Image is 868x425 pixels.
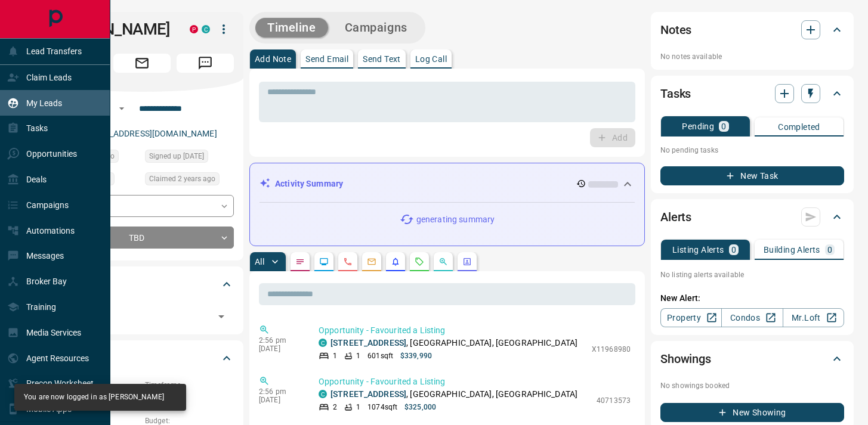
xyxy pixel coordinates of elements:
p: 1 [356,402,360,412]
p: , [GEOGRAPHIC_DATA], [GEOGRAPHIC_DATA] [330,337,577,349]
h2: Alerts [660,207,691,227]
p: 2 [333,402,337,412]
p: No pending tasks [660,141,844,159]
svg: Opportunities [438,257,448,266]
p: generating summary [416,213,495,226]
p: Send Text [363,55,401,63]
div: You are now logged in as [PERSON_NAME] [24,387,164,407]
p: Opportunity - Favourited a Listing [319,324,631,337]
div: Tags [50,270,234,299]
button: New Task [660,166,844,185]
div: Criteria [50,344,234,373]
div: property.ca [190,25,198,33]
h1: [PERSON_NAME] [50,20,172,39]
p: 601 sqft [367,350,393,361]
p: X11968980 [592,344,631,355]
p: 1074 sqft [367,402,397,412]
p: Opportunity - Favourited a Listing [319,376,631,388]
p: New Alert: [660,292,844,305]
svg: Listing Alerts [391,257,400,266]
p: Activity Summary [275,178,343,190]
span: Signed up [DATE] [149,150,204,162]
p: Add Note [255,55,291,63]
span: Claimed 2 years ago [149,173,215,185]
p: 0 [827,246,832,254]
p: [DATE] [259,345,301,353]
a: Mr.Loft [783,308,844,327]
button: Open [213,308,230,325]
div: condos.ca [319,339,327,347]
svg: Requests [415,257,424,266]
span: Email [113,54,171,73]
div: Thu May 04 2023 [145,172,234,189]
p: [DATE] [259,396,301,404]
p: $325,000 [404,402,436,412]
svg: Agent Actions [462,257,472,266]
p: 2:56 pm [259,387,301,396]
button: Campaigns [333,18,419,38]
p: $339,990 [400,350,432,361]
p: Building Alerts [764,246,820,254]
a: [EMAIL_ADDRESS][DOMAIN_NAME] [82,129,217,138]
div: Activity Summary [260,173,635,195]
h2: Showings [660,349,711,368]
div: TBD [50,227,234,249]
a: Property [660,308,722,327]
a: [STREET_ADDRESS] [330,338,406,348]
h2: Tasks [660,84,691,103]
div: Thu May 04 2023 [145,150,234,166]
button: Timeline [255,18,328,38]
svg: Lead Browsing Activity [319,257,329,266]
div: Showings [660,345,844,373]
p: , [GEOGRAPHIC_DATA], [GEOGRAPHIC_DATA] [330,388,577,401]
p: All [255,258,264,266]
p: Completed [778,123,820,131]
p: No listing alerts available [660,269,844,280]
svg: Notes [295,257,305,266]
p: 2:56 pm [259,336,301,345]
span: Message [177,54,234,73]
svg: Emails [367,257,376,266]
div: condos.ca [202,25,210,33]
p: 0 [731,246,736,254]
h2: Notes [660,20,691,39]
p: No showings booked [660,380,844,391]
p: 0 [721,122,726,131]
p: No notes available [660,51,844,62]
a: [STREET_ADDRESS] [330,389,406,399]
p: Send Email [305,55,348,63]
div: Alerts [660,203,844,231]
p: 1 [333,350,337,361]
a: Condos [721,308,783,327]
p: Timeframe: [145,380,234,390]
svg: Calls [343,257,353,266]
p: 40713573 [597,395,631,406]
p: Pending [682,122,714,131]
div: condos.ca [319,390,327,398]
div: Tasks [660,79,844,108]
p: 1 [356,350,360,361]
button: New Showing [660,403,844,422]
p: Listing Alerts [672,246,724,254]
div: Notes [660,15,844,44]
button: Open [115,101,129,116]
p: Log Call [415,55,447,63]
